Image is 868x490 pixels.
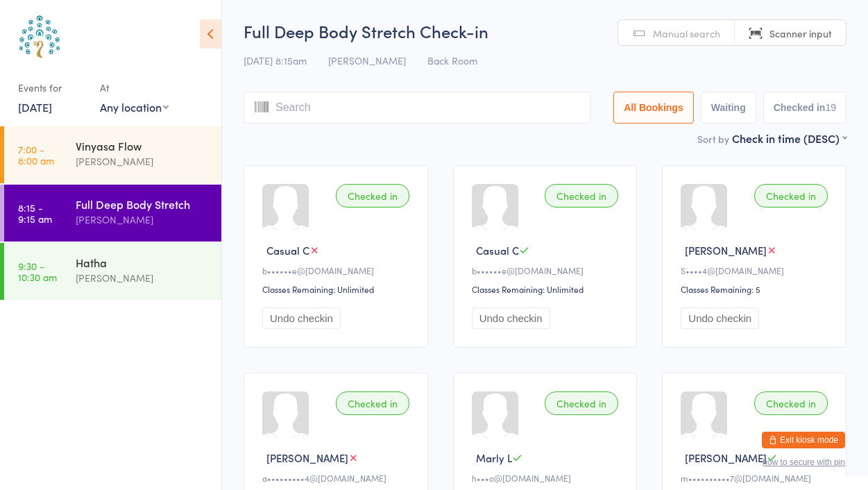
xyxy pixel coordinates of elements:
div: b••••••e@[DOMAIN_NAME] [472,264,623,276]
button: Exit kiosk mode [762,432,845,448]
div: [PERSON_NAME] [76,212,210,228]
div: At [100,76,169,99]
div: h•••o@[DOMAIN_NAME] [472,472,623,484]
div: Checked in [545,184,618,208]
div: Checked in [336,391,409,415]
a: 7:00 -8:00 amVinyasa Flow[PERSON_NAME] [4,126,221,183]
span: [PERSON_NAME] [685,243,767,257]
span: [PERSON_NAME] [328,53,406,67]
div: Vinyasa Flow [76,138,210,153]
div: a•••••••••4@[DOMAIN_NAME] [262,472,414,484]
span: [DATE] 8:15am [244,53,307,67]
div: b••••••e@[DOMAIN_NAME] [262,264,414,276]
button: Waiting [701,92,756,124]
button: All Bookings [613,92,694,124]
div: m••••••••••7@[DOMAIN_NAME] [681,472,832,484]
span: Casual C [476,243,519,257]
div: Checked in [754,184,828,208]
button: Undo checkin [262,307,341,329]
div: [PERSON_NAME] [76,270,210,286]
a: 9:30 -10:30 amHatha[PERSON_NAME] [4,243,221,300]
input: Search [244,92,590,124]
div: Classes Remaining: Unlimited [262,283,414,295]
div: Hatha [76,255,210,270]
div: Events for [18,76,86,99]
span: Back Room [427,53,477,67]
div: Full Deep Body Stretch [76,196,210,212]
span: Marly L [476,450,512,465]
div: Check in time (DESC) [732,130,846,146]
button: Undo checkin [472,307,550,329]
span: Casual C [266,243,309,257]
time: 8:15 - 9:15 am [18,202,52,224]
h2: Full Deep Body Stretch Check-in [244,19,846,42]
span: [PERSON_NAME] [685,450,767,465]
span: [PERSON_NAME] [266,450,348,465]
a: 8:15 -9:15 amFull Deep Body Stretch[PERSON_NAME] [4,185,221,242]
div: Any location [100,99,169,115]
img: Australian School of Meditation & Yoga [14,10,66,62]
div: 19 [825,102,836,113]
span: Scanner input [769,26,832,40]
time: 7:00 - 8:00 am [18,144,54,166]
div: Checked in [754,391,828,415]
time: 9:30 - 10:30 am [18,260,57,282]
button: how to secure with pin [763,457,845,467]
button: Checked in19 [763,92,846,124]
div: Classes Remaining: Unlimited [472,283,623,295]
div: Classes Remaining: 5 [681,283,832,295]
div: Checked in [545,391,618,415]
div: S••••4@[DOMAIN_NAME] [681,264,832,276]
div: [PERSON_NAME] [76,153,210,169]
a: [DATE] [18,99,52,115]
span: Manual search [653,26,720,40]
div: Checked in [336,184,409,208]
button: Undo checkin [681,307,759,329]
label: Sort by [697,132,729,146]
